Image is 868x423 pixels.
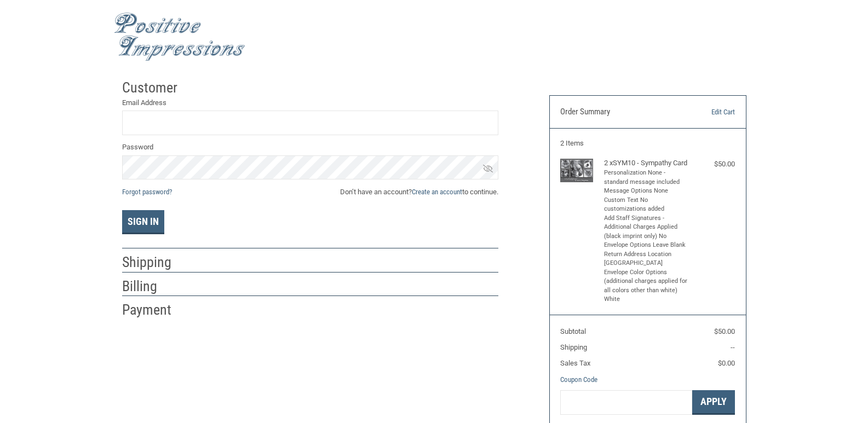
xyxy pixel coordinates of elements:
[731,343,735,351] span: --
[604,159,689,167] h4: 2 x SYM10 - Sympathy Card
[122,253,186,271] h2: Shipping
[679,107,735,118] a: Edit Cart
[122,277,186,295] h2: Billing
[604,250,689,268] li: Return Address Location [GEOGRAPHIC_DATA]
[604,169,689,187] li: Personalization None - standard message included
[122,188,172,196] a: Forgot password?
[604,187,689,196] li: Message Options None
[560,390,692,415] input: Gift Certificate or Coupon Code
[560,375,597,384] a: Coupon Code
[114,13,245,61] img: Positive Impressions
[560,107,679,118] h3: Order Summary
[412,188,462,196] a: Create an account
[560,327,586,335] span: Subtotal
[122,79,186,97] h2: Customer
[604,241,689,250] li: Envelope Options Leave Blank
[718,359,735,367] span: $0.00
[604,196,689,214] li: Custom Text No customizations added
[122,210,164,234] button: Sign In
[560,343,587,351] span: Shipping
[340,187,498,198] span: Don’t have an account? to continue.
[714,327,735,335] span: $50.00
[691,159,735,170] div: $50.00
[604,268,689,304] li: Envelope Color Options (additional charges applied for all colors other than white) White
[122,97,498,108] label: Email Address
[692,390,735,415] button: Apply
[604,214,689,241] li: Add Staff Signatures - Additional Charges Applied (black imprint only) No
[560,359,590,367] span: Sales Tax
[122,142,498,153] label: Password
[560,139,735,148] h3: 2 Items
[122,301,186,319] h2: Payment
